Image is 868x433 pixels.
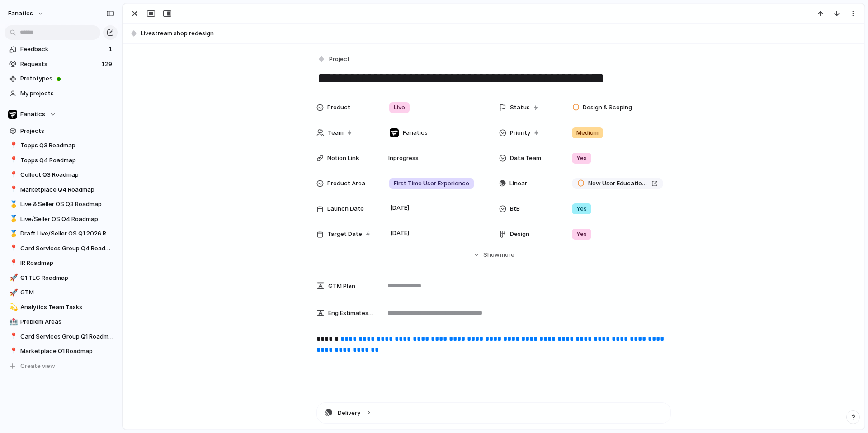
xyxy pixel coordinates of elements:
[394,103,405,112] span: Live
[8,317,17,326] button: 🏥
[5,57,118,71] a: Requests129
[5,227,118,240] a: 🥇Draft Live/Seller OS Q1 2026 Roadmap
[5,344,118,358] a: 📍Marketplace Q1 Roadmap
[5,72,118,85] a: Prototypes
[20,259,114,268] span: IR Roadmap
[5,42,118,56] a: Feedback1
[20,332,114,341] span: Card Services Group Q1 Roadmap
[576,128,599,137] span: Medium
[385,154,422,163] span: In progress
[9,346,16,357] div: 📍
[9,141,16,151] div: 📍
[8,288,17,297] button: 🚀
[5,154,118,167] a: 📍Topps Q4 Roadmap
[127,26,860,41] button: Livestream shop redesign
[388,202,412,213] span: [DATE]
[9,155,16,165] div: 📍
[20,170,114,179] span: Collect Q3 Roadmap
[5,212,118,226] div: 🥇Live/Seller OS Q4 Roadmap
[9,317,16,327] div: 🏥
[8,347,17,356] button: 📍
[20,200,114,209] span: Live & Seller OS Q3 Roadmap
[316,53,353,66] button: Project
[500,250,514,259] span: more
[9,287,16,298] div: 🚀
[8,141,17,150] button: 📍
[8,170,17,179] button: 📍
[9,170,16,180] div: 📍
[8,259,17,268] button: 📍
[572,178,663,189] a: New User Education: Breaking 101; Product listing
[8,9,33,18] span: fanatics
[5,330,118,344] a: 📍Card Services Group Q1 Roadmap
[5,359,118,373] button: Create view
[9,214,16,224] div: 🥇
[5,286,118,299] a: 🚀GTM
[8,156,17,165] button: 📍
[316,247,671,263] button: Showmore
[388,228,412,239] span: [DATE]
[5,124,118,138] a: Projects
[8,244,17,253] button: 📍
[8,200,17,209] button: 🥇
[509,179,527,188] span: Linear
[20,89,114,98] span: My projects
[510,204,520,213] span: BtB
[327,103,350,112] span: Product
[483,250,500,259] span: Show
[9,199,16,210] div: 🥇
[394,179,469,188] span: First Time User Experience
[20,244,114,253] span: Card Services Group Q4 Roadmap
[20,60,99,69] span: Requests
[20,156,114,165] span: Topps Q4 Roadmap
[510,154,541,163] span: Data Team
[9,331,16,342] div: 📍
[5,87,118,100] a: My projects
[101,60,114,69] span: 129
[317,403,670,423] button: Delivery
[5,301,118,314] a: 💫Analytics Team Tasks
[327,154,359,163] span: Notion Link
[20,185,114,194] span: Marketplace Q4 Roadmap
[9,258,16,268] div: 📍
[5,183,118,197] a: 📍Marketplace Q4 Roadmap
[5,198,118,211] div: 🥇Live & Seller OS Q3 Roadmap
[327,230,362,239] span: Target Date
[141,29,860,38] span: Livestream shop redesign
[8,332,17,341] button: 📍
[328,309,374,318] span: Eng Estimates (B/iOs/A/W) in Cycles
[403,128,428,137] span: Fanatics
[576,230,587,239] span: Yes
[5,315,118,329] a: 🏥Problem Areas
[9,243,16,254] div: 📍
[9,184,16,195] div: 📍
[5,139,118,152] a: 📍Topps Q3 Roadmap
[328,128,344,137] span: Team
[20,288,114,297] span: GTM
[5,271,118,285] a: 🚀Q1 TLC Roadmap
[20,74,114,83] span: Prototypes
[9,273,16,283] div: 🚀
[5,108,118,121] button: Fanatics
[5,168,118,182] a: 📍Collect Q3 Roadmap
[9,229,16,239] div: 🥇
[9,302,16,312] div: 💫
[5,242,118,255] a: 📍Card Services Group Q4 Roadmap
[20,141,114,150] span: Topps Q3 Roadmap
[329,55,350,64] span: Project
[5,256,118,270] a: 📍IR Roadmap
[576,204,587,213] span: Yes
[20,273,114,282] span: Q1 TLC Roadmap
[8,215,17,224] button: 🥇
[20,127,114,136] span: Projects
